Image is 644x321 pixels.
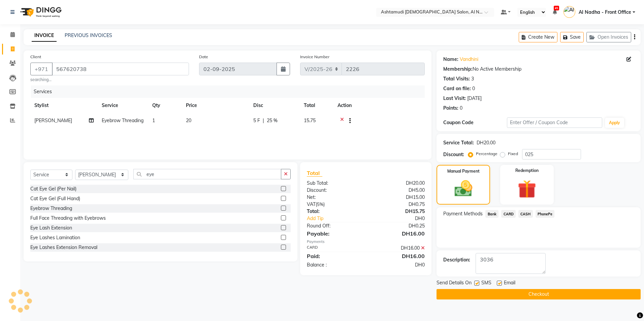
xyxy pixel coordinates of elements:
[579,9,631,16] span: Al Nadha - Front Office
[366,208,430,215] div: DH15.75
[366,245,430,252] div: DH16.00
[317,202,323,207] span: 5%
[443,256,470,263] div: Description:
[199,54,208,60] label: Date
[302,245,366,252] div: CARD
[443,75,470,82] div: Total Visits:
[65,32,112,38] a: PREVIOUS INVOICES
[443,66,634,73] div: No Active Membership
[512,178,542,201] img: _gift.svg
[437,289,641,299] button: Checkout
[366,261,430,269] div: DH0
[302,229,366,238] div: Payable:
[536,210,555,218] span: PhonePe
[32,30,57,42] a: INVOICE
[182,98,249,113] th: Price
[504,279,515,288] span: Email
[560,32,584,42] button: Save
[553,9,557,15] a: 45
[377,215,430,222] div: DH0
[300,98,333,113] th: Total
[472,85,475,92] div: 0
[443,95,466,102] div: Last Visit:
[30,224,72,231] div: Eye Lash Extension
[485,210,498,218] span: Bank
[302,215,377,222] a: Add Tip
[477,139,495,146] div: DH20.00
[302,208,366,215] div: Total:
[449,178,478,199] img: _cash.svg
[302,261,366,269] div: Balance :
[518,210,533,218] span: CASH
[443,66,473,73] div: Membership:
[249,98,300,113] th: Disc
[307,239,425,245] div: Payments
[17,3,63,22] img: logo
[302,252,366,260] div: Paid:
[307,170,322,177] span: Total
[30,215,106,222] div: Full Face Threading with Eyebrows
[460,56,478,63] a: Vandhini
[102,117,143,123] span: Eyebrow Threading
[52,63,189,75] input: Search by Name/Mobile/Email/Code
[554,6,559,10] span: 45
[263,117,264,124] span: |
[30,205,72,212] div: Eyebrow Threading
[302,222,366,229] div: Round Off:
[366,222,430,229] div: DH0.25
[460,105,462,112] div: 0
[31,85,430,98] div: Services
[30,244,97,251] div: Eye Lashes Extension Removal
[519,32,557,42] button: Create New
[30,185,76,192] div: Cat Eye Gel (Per Nail)
[605,118,624,128] button: Apply
[467,95,482,102] div: [DATE]
[443,210,483,217] span: Payment Methods
[515,168,539,174] label: Redemption
[34,117,72,123] span: [PERSON_NAME]
[443,139,474,146] div: Service Total:
[586,32,631,42] button: Open Invoices
[366,201,430,208] div: DH0.75
[30,77,189,83] small: searching...
[304,117,316,123] span: 15.75
[253,117,260,124] span: 5 F
[366,229,430,238] div: DH16.00
[507,117,602,128] input: Enter Offer / Coupon Code
[186,117,191,123] span: 20
[471,75,474,82] div: 3
[501,210,516,218] span: CARD
[443,151,464,158] div: Discount:
[30,234,80,241] div: Eye Lashes Lamination
[366,194,430,201] div: DH15.00
[30,54,41,60] label: Client
[302,201,366,208] div: ( )
[98,98,148,113] th: Service
[437,279,472,288] span: Send Details On
[133,169,281,179] input: Search or Scan
[30,195,80,202] div: Cat Eye Gel (Full Hand)
[307,201,316,207] span: VAT
[563,6,575,18] img: Al Nadha - Front Office
[30,63,53,75] button: +971
[152,117,155,123] span: 1
[366,252,430,260] div: DH16.00
[508,151,518,157] label: Fixed
[443,105,458,112] div: Points:
[302,194,366,201] div: Net:
[366,187,430,194] div: DH5.00
[443,119,507,126] div: Coupon Code
[148,98,182,113] th: Qty
[302,180,366,187] div: Sub Total:
[476,151,497,157] label: Percentage
[300,54,329,60] label: Invoice Number
[333,98,425,113] th: Action
[443,56,458,63] div: Name:
[447,168,480,174] label: Manual Payment
[30,98,98,113] th: Stylist
[302,187,366,194] div: Discount:
[443,85,471,92] div: Card on file:
[366,180,430,187] div: DH20.00
[267,117,278,124] span: 25 %
[481,279,491,288] span: SMS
